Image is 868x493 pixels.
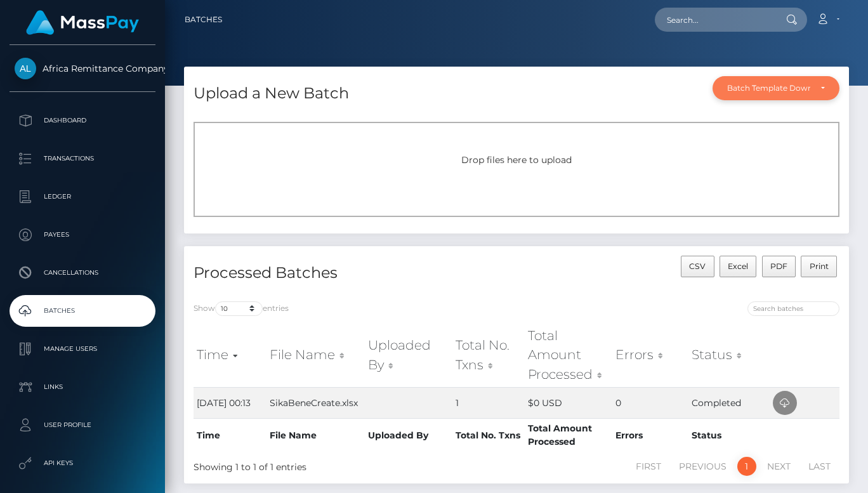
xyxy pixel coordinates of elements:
th: Time [194,418,266,452]
input: Search... [655,8,774,32]
th: File Name: activate to sort column ascending [266,323,365,387]
p: Ledger [15,187,150,206]
a: User Profile [10,409,155,441]
a: API Keys [10,447,155,479]
th: Status: activate to sort column ascending [688,323,770,387]
th: Uploaded By [365,418,452,452]
th: Status [688,418,770,452]
select: Showentries [215,301,263,316]
th: Errors [612,418,688,452]
button: PDF [762,256,796,277]
span: Africa Remittance Company LLC [10,63,155,74]
div: Showing 1 to 1 of 1 entries [194,456,452,474]
label: Show entries [194,301,289,316]
a: Transactions [10,143,155,174]
a: Cancellations [10,257,155,289]
span: PDF [770,261,787,271]
p: Cancellations [15,263,150,282]
p: User Profile [15,416,150,435]
td: SikaBeneCreate.xlsx [266,387,365,418]
th: Total Amount Processed: activate to sort column ascending [525,323,613,387]
a: Links [10,371,155,403]
button: Print [801,256,837,277]
img: MassPay Logo [26,10,139,35]
th: Total Amount Processed [525,418,613,452]
p: Links [15,378,150,397]
div: Batch Template Download [727,83,810,93]
h4: Processed Batches [194,262,507,284]
a: Batches [185,6,222,33]
td: $0 USD [525,387,613,418]
a: Batches [10,295,155,327]
button: CSV [681,256,714,277]
p: API Keys [15,454,150,473]
span: Excel [728,261,748,271]
th: File Name [266,418,365,452]
input: Search batches [747,301,839,316]
span: Print [810,261,829,271]
a: Ledger [10,181,155,213]
span: Drop files here to upload [461,154,572,166]
th: Uploaded By: activate to sort column ascending [365,323,452,387]
span: CSV [689,261,706,271]
td: Completed [688,387,770,418]
h4: Upload a New Batch [194,82,349,105]
p: Transactions [15,149,150,168]
img: Africa Remittance Company LLC [15,58,36,79]
button: Batch Template Download [713,76,839,100]
td: 1 [452,387,525,418]
p: Dashboard [15,111,150,130]
p: Batches [15,301,150,320]
button: Excel [720,256,757,277]
th: Total No. Txns [452,418,525,452]
th: Time: activate to sort column ascending [194,323,266,387]
p: Manage Users [15,339,150,358]
a: Manage Users [10,333,155,365]
td: [DATE] 00:13 [194,387,266,418]
p: Payees [15,225,150,244]
a: Payees [10,219,155,251]
th: Total No. Txns: activate to sort column ascending [452,323,525,387]
td: 0 [612,387,688,418]
a: 1 [737,457,756,476]
a: Dashboard [10,105,155,136]
th: Errors: activate to sort column ascending [612,323,688,387]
